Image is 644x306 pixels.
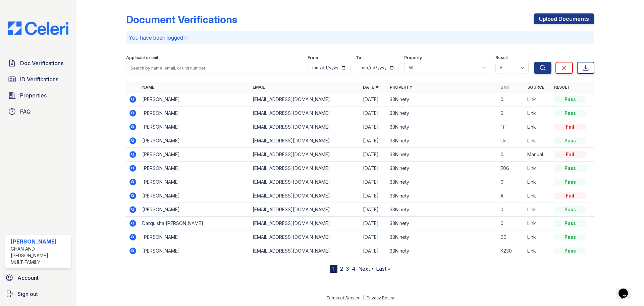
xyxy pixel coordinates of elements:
[360,134,387,148] td: [DATE]
[554,110,586,117] div: Pass
[140,93,250,106] td: [PERSON_NAME]
[126,55,158,60] label: Applicant or unit
[498,203,525,217] td: 0
[17,274,39,282] span: Account
[387,244,497,258] td: 33Ninety
[140,217,250,230] td: Darquisha [PERSON_NAME]
[360,175,387,189] td: [DATE]
[11,246,68,266] div: Ghan and [PERSON_NAME] Multifamily
[253,85,265,90] a: Email
[250,120,360,134] td: [EMAIL_ADDRESS][DOMAIN_NAME]
[387,230,497,244] td: 33Ninety
[367,295,394,300] a: Privacy Policy
[363,295,364,300] div: |
[404,55,422,60] label: Property
[140,189,250,203] td: [PERSON_NAME]
[126,13,237,26] div: Document Verifications
[500,85,511,90] a: Unit
[387,148,497,162] td: 33Ninety
[250,189,360,203] td: [EMAIL_ADDRESS][DOMAIN_NAME]
[495,55,508,60] label: Result
[140,162,250,175] td: [PERSON_NAME]
[525,120,551,134] td: Link
[376,265,391,272] a: Last »
[250,175,360,189] td: [EMAIL_ADDRESS][DOMAIN_NAME]
[126,62,302,74] input: Search by name, email, or unit number
[554,192,586,199] div: Fail
[140,175,250,189] td: [PERSON_NAME]
[326,295,361,300] a: Terms of Service
[525,189,551,203] td: Link
[140,148,250,162] td: [PERSON_NAME]
[498,175,525,189] td: 0
[11,237,68,246] div: [PERSON_NAME]
[250,93,360,106] td: [EMAIL_ADDRESS][DOMAIN_NAME]
[250,134,360,148] td: [EMAIL_ADDRESS][DOMAIN_NAME]
[387,134,497,148] td: 33Ninety
[360,230,387,244] td: [DATE]
[5,89,71,102] a: Properties
[387,162,497,175] td: 33Ninety
[525,134,551,148] td: Link
[390,85,412,90] a: Property
[250,106,360,120] td: [EMAIL_ADDRESS][DOMAIN_NAME]
[554,248,586,254] div: Pass
[250,217,360,230] td: [EMAIL_ADDRESS][DOMAIN_NAME]
[498,189,525,203] td: A
[387,106,497,120] td: 33Ninety
[525,244,551,258] td: Link
[346,265,349,272] a: 3
[554,151,586,158] div: Fail
[360,189,387,203] td: [DATE]
[554,179,586,185] div: Pass
[330,265,337,273] div: 1
[360,244,387,258] td: [DATE]
[129,34,592,42] p: You have been logged in
[340,265,343,272] a: 2
[498,217,525,230] td: 0
[308,55,318,60] label: From
[140,106,250,120] td: [PERSON_NAME]
[360,148,387,162] td: [DATE]
[498,120,525,134] td: “)”
[360,162,387,175] td: [DATE]
[525,148,551,162] td: Manual
[498,93,525,106] td: 0
[352,265,356,272] a: 4
[525,93,551,106] td: Link
[140,203,250,217] td: [PERSON_NAME]
[363,85,379,90] a: Date ▼
[387,120,497,134] td: 33Ninety
[360,93,387,106] td: [DATE]
[250,148,360,162] td: [EMAIL_ADDRESS][DOMAIN_NAME]
[525,230,551,244] td: Link
[20,75,58,83] span: ID Verifications
[3,271,74,285] a: Account
[360,120,387,134] td: [DATE]
[250,203,360,217] td: [EMAIL_ADDRESS][DOMAIN_NAME]
[20,91,47,99] span: Properties
[5,105,71,118] a: FAQ
[554,165,586,172] div: Pass
[554,220,586,227] div: Pass
[142,85,154,90] a: Name
[360,106,387,120] td: [DATE]
[387,203,497,217] td: 33Ninety
[554,234,586,241] div: Pass
[20,107,31,116] span: FAQ
[358,265,373,272] a: Next ›
[20,59,63,67] span: Doc Verifications
[498,106,525,120] td: 0
[5,73,71,86] a: ID Verifications
[525,217,551,230] td: Link
[140,230,250,244] td: [PERSON_NAME]
[3,21,74,35] img: CE_Logo_Blue-a8612792a0a2168367f1c8372b55b34899dd931a85d93a1a3d3e32e68fde9ad4.png
[387,93,497,106] td: 33Ninety
[3,287,74,301] a: Sign out
[387,189,497,203] td: 33Ninety
[250,162,360,175] td: [EMAIL_ADDRESS][DOMAIN_NAME]
[356,55,361,60] label: To
[5,56,71,70] a: Doc Verifications
[140,134,250,148] td: [PERSON_NAME]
